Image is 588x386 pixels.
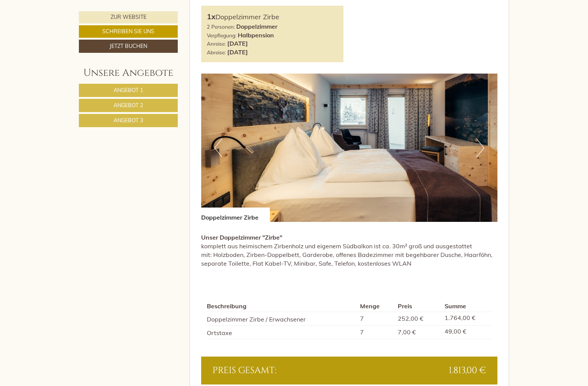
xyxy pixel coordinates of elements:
[449,364,486,377] span: 1.813,00 €
[476,138,484,157] button: Next
[357,326,395,339] td: 7
[79,25,178,38] a: Schreiben Sie uns
[357,300,395,312] th: Menge
[395,300,442,312] th: Preis
[201,234,282,241] strong: Unser Doppelzimmer "Zirbe"
[442,326,492,339] td: 49,00 €
[236,23,277,30] b: Doppelzimmer
[114,87,143,94] span: Angebot 1
[201,74,498,222] img: image
[201,208,270,222] div: Doppelzimmer Zirbe
[79,40,178,53] a: Jetzt buchen
[207,312,357,326] td: Doppelzimmer Zirbe / Erwachsener
[207,40,226,47] small: Anreise:
[214,138,222,157] button: Previous
[207,11,338,22] div: Doppelzimmer Zirbe
[238,31,274,39] b: Halbpension
[201,233,498,268] p: komplett aus heimischem Zirbenholz und eigenem Südbalkon ist ca. 30m² groß und ausgestattet mit: ...
[207,364,349,377] div: Preis gesamt:
[442,312,492,326] td: 1.764,00 €
[357,312,395,326] td: 7
[79,11,178,23] a: Zur Website
[207,300,357,312] th: Beschreibung
[114,102,143,109] span: Angebot 2
[207,32,236,38] small: Verpflegung:
[207,49,226,55] small: Abreise:
[442,300,492,312] th: Summe
[79,66,178,80] div: Unsere Angebote
[114,117,143,124] span: Angebot 3
[207,326,357,339] td: Ortstaxe
[398,328,416,336] span: 7,00 €
[398,315,423,322] span: 252,00 €
[227,40,248,47] b: [DATE]
[227,48,248,56] b: [DATE]
[207,23,235,30] small: 2 Personen:
[207,12,215,21] b: 1x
